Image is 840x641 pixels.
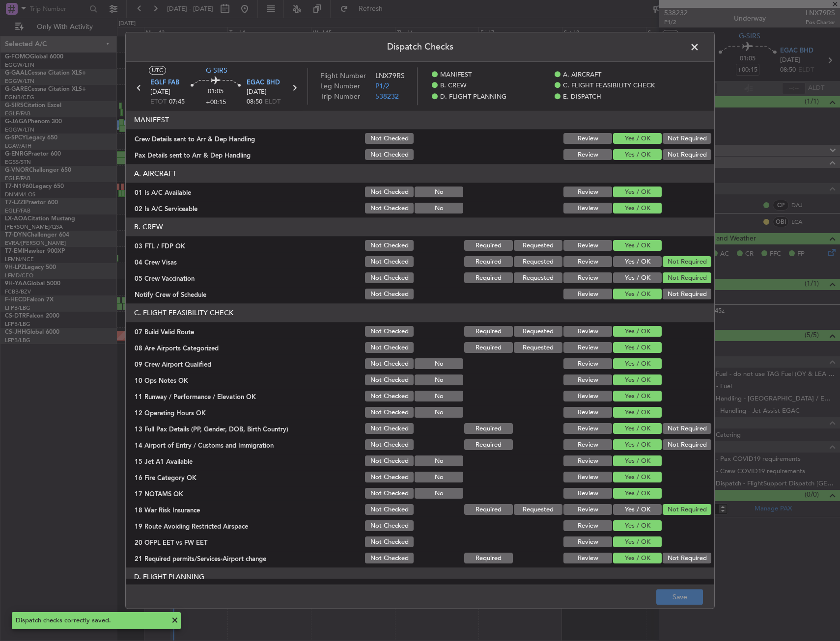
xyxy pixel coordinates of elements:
[613,343,662,353] button: Yes / OK
[613,391,662,402] button: Yes / OK
[613,326,662,337] button: Yes / OK
[663,424,711,434] button: Not Required
[613,407,662,418] button: Yes / OK
[613,375,662,386] button: Yes / OK
[613,424,662,434] button: Yes / OK
[613,203,662,214] button: Yes / OK
[613,187,662,198] button: Yes / OK
[613,359,662,370] button: Yes / OK
[613,289,662,300] button: Yes / OK
[663,440,711,451] button: Not Required
[613,553,662,564] button: Yes / OK
[613,240,662,251] button: Yes / OK
[613,440,662,451] button: Yes / OK
[663,150,711,160] button: Not Required
[663,553,711,564] button: Not Required
[613,150,662,160] button: Yes / OK
[663,257,711,267] button: Not Required
[613,488,662,499] button: Yes / OK
[126,32,714,62] header: Dispatch Checks
[16,616,166,626] div: Dispatch checks correctly saved.
[613,537,662,548] button: Yes / OK
[613,521,662,532] button: Yes / OK
[613,273,662,284] button: Yes / OK
[663,273,711,284] button: Not Required
[613,472,662,483] button: Yes / OK
[613,456,662,467] button: Yes / OK
[613,505,662,515] button: Yes / OK
[663,134,711,144] button: Not Required
[613,134,662,144] button: Yes / OK
[663,289,711,300] button: Not Required
[613,257,662,267] button: Yes / OK
[663,505,711,515] button: Not Required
